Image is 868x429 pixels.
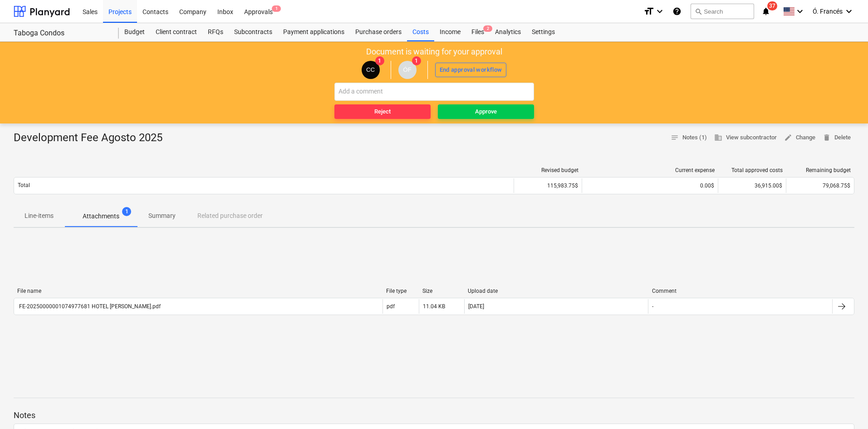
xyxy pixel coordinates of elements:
a: Files2 [466,23,490,41]
div: Comment [652,288,829,294]
span: edit [784,133,792,142]
a: Analytics [490,23,526,41]
span: CC [366,66,375,73]
span: notes [671,133,679,142]
span: 2 [483,25,492,32]
div: pdf [387,303,395,310]
span: business [714,133,722,142]
i: notifications [761,6,770,17]
i: format_size [643,6,654,17]
div: Files [466,23,490,41]
span: 37 [767,1,777,10]
button: End approval workflow [435,63,507,77]
div: - [652,303,653,310]
span: ÓF [403,66,412,73]
div: Current expense [586,167,715,173]
a: Costs [407,23,434,41]
p: Document is waiting for your approval [366,46,502,57]
a: Income [434,23,466,41]
a: Budget [119,23,150,41]
span: Delete [823,133,851,143]
div: File type [386,288,415,294]
span: delete [823,133,831,142]
span: 79,068.75$ [823,182,850,189]
button: Delete [819,131,854,145]
div: Widget de chat [823,385,868,429]
a: Settings [526,23,560,41]
i: keyboard_arrow_down [794,6,805,17]
p: Total [18,182,30,189]
a: Client contract [150,23,202,41]
span: Notes (1) [671,133,707,143]
p: Line-items [25,211,54,221]
span: 1 [412,56,421,65]
div: File name [17,288,379,294]
div: 0.00$ [586,182,714,189]
i: keyboard_arrow_down [843,6,854,17]
div: Approve [475,107,497,117]
iframe: Chat Widget [823,385,868,429]
div: Remaining budget [790,167,851,173]
span: 1 [122,207,131,216]
span: 1 [272,5,281,12]
a: RFQs [202,23,229,41]
a: Purchase orders [350,23,407,41]
p: Attachments [83,212,119,221]
div: Size [422,288,461,294]
button: Search [691,4,754,19]
div: Carlos Cedeno [362,61,380,79]
div: [DATE] [468,303,484,310]
p: Summary [148,211,176,221]
a: Subcontracts [229,23,278,41]
div: 11.04 KB [423,303,445,310]
span: Change [784,133,815,143]
span: 1 [375,56,384,65]
input: Add a comment [334,83,534,101]
button: View subcontractor [711,131,780,145]
button: Change [780,131,819,145]
div: FE-20250000001074977681 HOTEL [PERSON_NAME].pdf [18,303,161,310]
span: View subcontractor [714,133,777,143]
div: Óscar Francés [398,61,417,79]
div: Total approved costs [722,167,783,173]
div: 115,983.75$ [514,178,582,193]
div: End approval workflow [440,65,502,75]
div: Upload date [468,288,645,294]
i: keyboard_arrow_down [654,6,665,17]
button: Notes (1) [667,131,711,145]
button: Approve [438,104,534,119]
a: Payment applications [278,23,350,41]
i: Knowledge base [672,6,682,17]
div: Development Fee Agosto 2025 [14,131,170,145]
p: Notes [14,410,854,421]
div: Revised budget [518,167,579,173]
div: Reject [374,107,391,117]
span: search [695,8,702,15]
button: Reject [334,104,431,119]
div: Taboga Condos [14,29,108,38]
span: Ó. Francés [813,8,843,15]
div: 36,915.00$ [718,178,786,193]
